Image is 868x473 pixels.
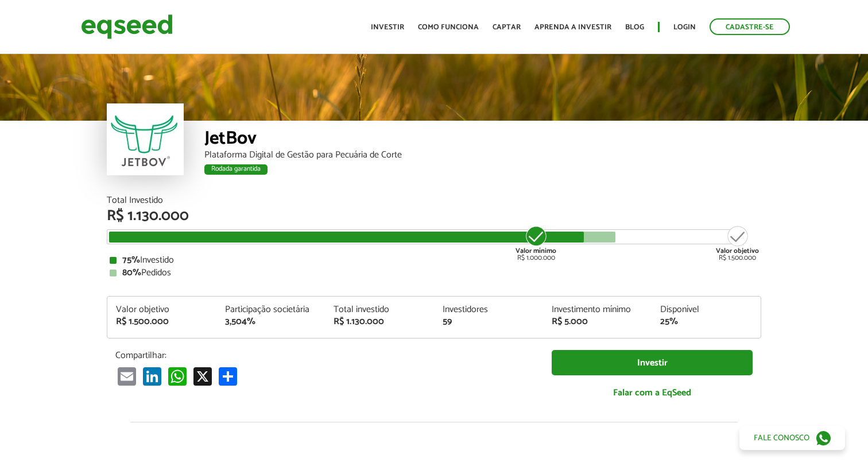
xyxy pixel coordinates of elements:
div: R$ 5.000 [552,317,644,326]
div: R$ 1.500.000 [116,317,208,326]
strong: 75% [122,252,140,268]
a: Share [216,367,239,386]
a: WhatsApp [166,367,189,386]
div: R$ 1.000.000 [514,225,557,262]
div: Valor objetivo [116,305,208,314]
a: Falar com a EqSeed [552,381,753,405]
div: Total Investido [107,196,761,205]
div: Participação societária [225,305,317,314]
a: Fale conosco [739,426,845,450]
div: Pedidos [110,268,758,278]
div: Investido [110,256,758,265]
div: Investidores [443,305,534,314]
a: LinkedIn [141,367,164,386]
a: Aprenda a investir [534,24,611,31]
div: Rodada garantida [204,164,268,175]
div: R$ 1.130.000 [107,209,761,224]
div: Plataforma Digital de Gestão para Pecuária de Corte [204,151,761,160]
div: Disponível [660,305,752,314]
div: Total investido [334,305,425,314]
a: X [191,367,214,386]
strong: 80% [122,265,141,280]
div: 3,504% [225,317,317,326]
div: 25% [660,317,752,326]
a: Blog [625,24,644,31]
p: Compartilhar: [115,350,534,361]
a: Login [673,24,696,31]
div: R$ 1.130.000 [334,317,425,326]
a: Como funciona [418,24,479,31]
strong: Valor objetivo [716,245,759,256]
strong: Valor mínimo [516,245,556,256]
div: R$ 1.500.000 [716,225,759,262]
a: Investir [552,350,753,376]
a: Email [115,367,138,386]
div: JetBov [204,129,761,151]
div: Investimento mínimo [552,305,644,314]
a: Cadastre-se [710,18,790,35]
div: 59 [443,317,534,326]
img: EqSeed [81,11,173,42]
a: Captar [493,24,521,31]
a: Investir [371,24,404,31]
